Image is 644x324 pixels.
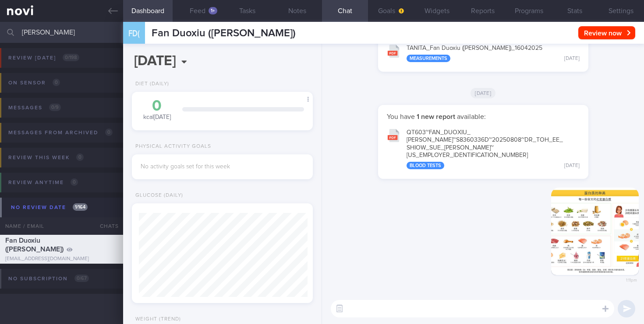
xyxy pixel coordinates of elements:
button: TANITA_Fan Duoxiu ([PERSON_NAME])_16042025 Measurements [DATE] [382,39,584,66]
div: No activity goals set for this week [141,163,304,171]
div: Chats [88,217,123,235]
p: You have available: [387,112,580,121]
div: TANITA_ Fan Duoxiu ([PERSON_NAME])_ 16042025 [407,45,580,62]
div: [DATE] [564,163,580,169]
div: No review date [9,202,90,213]
div: Glucose (Daily) [132,192,183,199]
div: 1+ [209,7,217,14]
div: Measurements [407,55,450,62]
div: Weight (Trend) [132,316,181,323]
div: FD( [121,17,147,50]
span: 0 [76,153,84,161]
span: 0 [105,129,113,136]
span: 0 / 9 [49,104,61,111]
strong: 1 new report [415,113,457,120]
div: [EMAIL_ADDRESS][DOMAIN_NAME] [5,256,118,262]
div: QT603~FAN_ DUOXIU_ [PERSON_NAME]~S8360336D~20250808~DR_ TOH_ EE_ SHIOW_ SUE_ [PERSON_NAME]~[US_EM... [407,129,580,169]
div: Review [DATE] [6,52,81,64]
span: Fan Duoxiu ([PERSON_NAME]) [152,28,296,38]
div: No subscription [6,273,91,285]
div: [DATE] [564,56,580,62]
div: kcal [DATE] [141,98,173,122]
span: Fan Duoxiu ([PERSON_NAME]) [5,237,64,253]
span: 0 [71,178,78,186]
div: Physical Activity Goals [132,143,211,150]
div: Diet (Daily) [132,81,169,87]
div: Blood Tests [407,162,444,169]
img: Photo by Sue-Anne [551,188,639,275]
span: 1:11pm [626,275,637,283]
span: 0 / 67 [74,275,89,282]
div: Messages [6,102,63,114]
div: Review this week [6,152,86,164]
div: Messages from Archived [6,127,115,139]
div: Review anytime [6,177,80,188]
div: On sensor [6,77,62,89]
span: 0 / 198 [63,54,79,61]
span: 0 [53,79,60,86]
span: 1 / 164 [73,203,88,211]
span: [DATE] [471,88,495,98]
div: 0 [141,98,173,114]
button: Review now [578,26,635,39]
button: QT603~FAN_DUOXIU_[PERSON_NAME]~S8360336D~20250808~DR_TOH_EE_SHIOW_SUE_[PERSON_NAME]~[US_EMPLOYER_... [382,123,584,174]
